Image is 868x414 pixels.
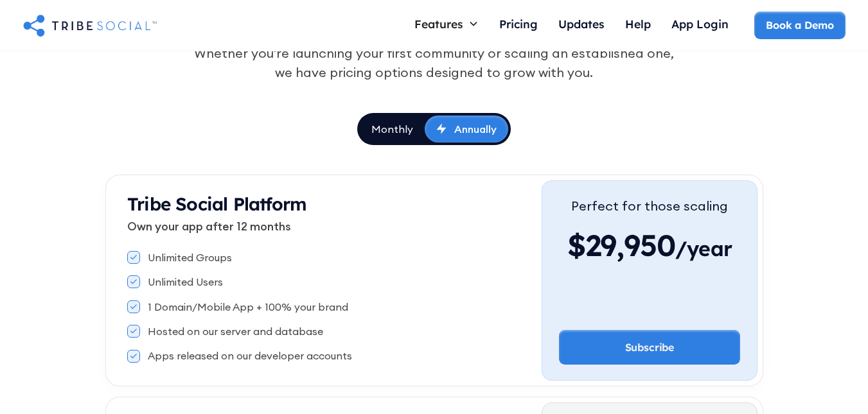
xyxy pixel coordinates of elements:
div: 1 Domain/Mobile App + 100% your brand [148,300,348,314]
div: Hosted on our server and database [148,324,323,338]
div: $29,950 [567,226,732,264]
a: Book a Demo [754,12,845,39]
div: Unlimited Groups [148,250,232,264]
div: Features [414,17,463,31]
div: Help [625,17,651,31]
a: Updates [548,12,615,39]
p: Own your app after 12 months [127,218,542,235]
div: Pricing [499,17,538,31]
div: App Login [671,17,729,31]
a: Subscribe [559,330,740,365]
div: Whether you're launching your first community or scaling an established one, we have pricing opti... [188,44,681,82]
a: Pricing [489,12,548,39]
a: home [23,12,157,38]
div: Annually [454,122,497,136]
div: Updates [558,17,605,31]
a: Help [615,12,661,39]
span: /year [675,236,732,268]
div: Monthly [371,122,413,136]
div: Perfect for those scaling [567,196,732,216]
div: Features [404,12,489,36]
strong: Tribe Social Platform [127,193,306,215]
a: App Login [661,12,739,39]
div: Apps released on our developer accounts [148,349,352,363]
div: Unlimited Users [148,275,223,289]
